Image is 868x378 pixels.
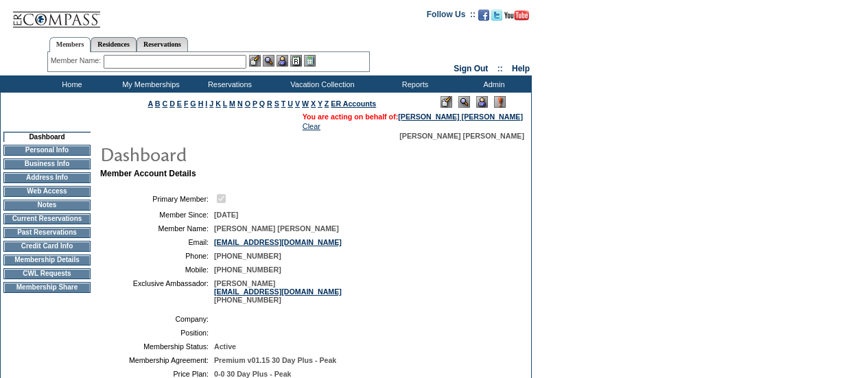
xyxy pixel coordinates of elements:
[303,113,523,121] span: You are acting on behalf of:
[478,14,489,22] a: Become our fan on Facebook
[302,99,309,108] a: W
[504,10,529,21] img: Subscribe to our YouTube Channel
[51,55,104,67] div: Member Name:
[304,55,316,67] img: b_calculator.gif
[3,158,91,169] td: Business Info
[268,75,374,93] td: Vacation Collection
[290,55,302,67] img: Reservations
[325,99,329,108] a: Z
[106,356,209,364] td: Membership Agreement:
[311,99,316,108] a: X
[177,99,182,108] a: E
[106,265,209,274] td: Mobile:
[3,145,91,156] td: Personal Info
[497,64,503,73] span: ::
[189,75,268,93] td: Reservations
[214,279,342,304] span: [PERSON_NAME] [PHONE_NUMBER]
[214,238,342,246] a: [EMAIL_ADDRESS][DOMAIN_NAME]
[491,10,502,21] img: Follow us on Twitter
[249,55,261,67] img: b_edit.gif
[3,213,91,224] td: Current Reservations
[504,14,529,22] a: Subscribe to our YouTube Channel
[106,279,209,304] td: Exclusive Ambassador:
[214,252,281,260] span: [PHONE_NUMBER]
[209,99,213,108] a: J
[3,132,91,142] td: Dashboard
[237,99,243,108] a: N
[100,169,196,178] b: Member Account Details
[49,37,91,52] a: Members
[295,99,300,108] a: V
[155,99,161,108] a: B
[106,224,209,233] td: Member Name:
[106,315,209,323] td: Company:
[3,268,91,279] td: CWL Requests
[3,200,91,211] td: Notes
[3,255,91,265] td: Membership Details
[106,370,209,378] td: Price Plan:
[441,96,452,108] img: Edit Mode
[453,75,532,93] td: Admin
[214,356,336,364] span: Premium v01.15 30 Day Plus - Peak
[214,370,292,378] span: 0-0 30 Day Plus - Peak
[106,342,209,351] td: Membership Status:
[267,99,272,108] a: R
[303,122,320,130] a: Clear
[106,238,209,246] td: Email:
[476,96,488,108] img: Impersonate
[374,75,453,93] td: Reports
[229,99,235,108] a: M
[91,37,137,51] a: Residences
[214,224,339,233] span: [PERSON_NAME] [PERSON_NAME]
[274,99,279,108] a: S
[214,265,281,274] span: [PHONE_NUMBER]
[245,99,250,108] a: O
[454,64,488,73] a: Sign Out
[106,252,209,260] td: Phone:
[512,64,530,73] a: Help
[458,96,470,108] img: View Mode
[427,8,476,25] td: Follow Us ::
[494,96,506,108] img: Log Concern/Member Elevation
[331,99,376,108] a: ER Accounts
[3,227,91,238] td: Past Reservations
[398,113,523,121] a: [PERSON_NAME] [PERSON_NAME]
[259,99,265,108] a: Q
[106,211,209,219] td: Member Since:
[253,99,257,108] a: P
[190,99,196,108] a: G
[3,282,91,293] td: Membership Share
[3,172,91,183] td: Address Info
[106,192,209,205] td: Primary Member:
[99,140,374,167] img: pgTtlDashboard.gif
[263,55,274,67] img: View
[281,99,286,108] a: T
[277,55,288,67] img: Impersonate
[214,287,342,296] a: [EMAIL_ADDRESS][DOMAIN_NAME]
[478,10,489,21] img: Become our fan on Facebook
[106,329,209,337] td: Position:
[223,99,227,108] a: L
[214,211,238,219] span: [DATE]
[184,99,189,108] a: F
[110,75,189,93] td: My Memberships
[162,99,167,108] a: C
[215,99,221,108] a: K
[3,241,91,252] td: Credit Card Info
[137,37,188,51] a: Reservations
[318,99,322,108] a: Y
[169,99,175,108] a: D
[3,186,91,197] td: Web Access
[31,75,110,93] td: Home
[148,99,153,108] a: A
[198,99,204,108] a: H
[399,132,524,140] span: [PERSON_NAME] [PERSON_NAME]
[205,99,207,108] a: I
[214,342,236,351] span: Active
[288,99,293,108] a: U
[491,14,502,22] a: Follow us on Twitter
